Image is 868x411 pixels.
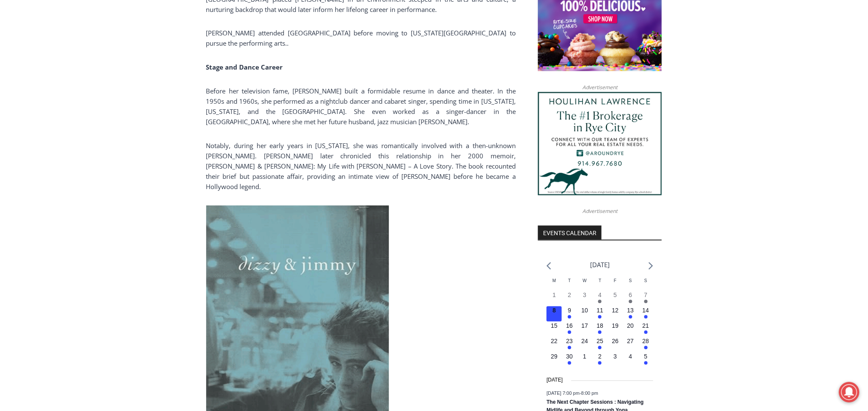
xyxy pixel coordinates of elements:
[568,331,571,334] em: Has events
[598,292,602,299] time: 4
[627,307,634,314] time: 13
[547,391,579,396] span: [DATE] 7:00 pm
[566,338,573,345] time: 23
[608,322,623,337] button: 19
[216,0,403,83] div: "The first chef I interviewed talked about coming to [GEOGRAPHIC_DATA] from [GEOGRAPHIC_DATA] in ...
[597,307,604,314] time: 11
[582,323,588,329] time: 17
[623,337,638,353] button: 27
[562,353,577,368] button: 30 Has events
[568,361,571,365] em: Has events
[612,338,619,345] time: 26
[593,353,608,368] button: 2 Has events
[547,376,563,385] time: [DATE]
[547,291,562,306] button: 1
[623,322,638,337] button: 20
[644,292,648,299] time: 7
[562,306,577,322] button: 9 Has events
[638,306,654,322] button: 14 Has events
[590,259,610,271] li: [DATE]
[577,291,593,306] button: 3
[583,353,587,360] time: 1
[599,279,601,283] span: T
[629,353,632,360] time: 4
[629,292,632,299] time: 6
[574,84,626,92] span: Advertisement
[577,278,593,291] div: Wednesday
[623,306,638,322] button: 13 Has events
[644,331,648,334] em: Has events
[644,315,648,319] em: Has events
[593,291,608,306] button: 4 Has events
[614,353,617,360] time: 3
[551,338,558,345] time: 22
[612,323,619,329] time: 19
[644,361,648,365] em: Has events
[638,353,654,368] button: 5 Has events
[552,307,556,314] time: 8
[547,322,562,337] button: 15
[582,307,588,314] time: 10
[627,338,634,345] time: 27
[612,307,619,314] time: 12
[538,226,602,240] h2: Events Calendar
[206,63,283,72] strong: Stage and Dance Career
[205,83,414,106] a: Intern @ [DOMAIN_NAME]
[583,279,587,283] span: W
[644,279,647,283] span: S
[598,300,602,303] em: Has events
[562,278,577,291] div: Tuesday
[593,337,608,353] button: 25 Has events
[597,323,604,329] time: 18
[547,337,562,353] button: 22
[643,307,649,314] time: 14
[552,292,556,299] time: 1
[638,322,654,337] button: 21 Has events
[88,53,121,102] div: "clearly one of the favorites in the [GEOGRAPHIC_DATA] neighborhood"
[643,323,649,329] time: 21
[638,291,654,306] button: 7 Has events
[629,279,632,283] span: S
[574,207,626,216] span: Advertisement
[608,306,623,322] button: 12
[568,346,571,350] em: Has events
[597,338,604,345] time: 25
[608,278,623,291] div: Friday
[581,391,598,396] span: 8:00 pm
[598,315,602,319] em: Has events
[644,346,648,350] em: Has events
[577,306,593,322] button: 10
[206,28,516,49] p: [PERSON_NAME] attended [GEOGRAPHIC_DATA] before moving to [US_STATE][GEOGRAPHIC_DATA] to pursue t...
[623,353,638,368] button: 4
[562,322,577,337] button: 16 Has events
[644,353,648,360] time: 5
[206,86,516,127] p: Before her television fame, [PERSON_NAME] built a formidable resume in dance and theater. In the ...
[638,278,654,291] div: Sunday
[598,331,602,334] em: Has events
[552,279,556,283] span: M
[643,338,649,345] time: 28
[644,300,648,303] em: Has events
[547,262,551,270] a: Previous month
[547,353,562,368] button: 29
[562,291,577,306] button: 2
[623,291,638,306] button: 6 Has events
[538,92,662,195] a: Houlihan Lawrence The #1 Brokerage in Rye City
[577,353,593,368] button: 1
[223,85,396,104] span: Intern @ [DOMAIN_NAME]
[649,262,653,270] a: Next month
[3,88,84,120] span: Open Tues. - Sun. [PHONE_NUMBER]
[0,86,86,106] a: Open Tues. - Sun. [PHONE_NUMBER]
[562,337,577,353] button: 23 Has events
[598,353,602,360] time: 2
[568,279,571,283] span: T
[566,353,573,360] time: 30
[598,346,602,350] em: Has events
[614,279,617,283] span: F
[608,291,623,306] button: 5
[577,337,593,353] button: 24
[638,337,654,353] button: 28 Has events
[593,278,608,291] div: Thursday
[598,361,602,365] em: Has events
[608,337,623,353] button: 26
